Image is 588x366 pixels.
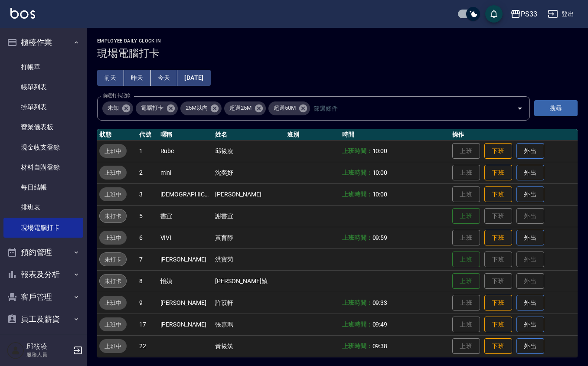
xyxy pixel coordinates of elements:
td: 5 [137,205,158,227]
button: Open [513,101,527,115]
td: [PERSON_NAME]媜 [213,270,284,292]
span: 上班中 [99,298,127,307]
span: 09:38 [372,343,388,350]
td: 書宜 [158,205,213,227]
span: 未打卡 [100,255,126,264]
span: 09:49 [372,321,388,328]
button: 下班 [484,143,512,159]
button: 外出 [516,165,544,181]
td: [PERSON_NAME] [158,292,213,314]
span: 10:00 [372,169,388,176]
b: 上班時間： [342,147,372,154]
b: 上班時間： [342,234,372,241]
td: 邱筱凌 [213,140,284,162]
div: PS33 [521,9,537,20]
a: 打帳單 [3,57,83,77]
td: 洪寶菊 [213,248,284,270]
span: 上班中 [99,233,127,242]
span: 上班中 [99,342,127,351]
a: 掛單列表 [3,97,83,117]
button: 下班 [484,230,512,246]
td: 7 [137,248,158,270]
td: [DEMOGRAPHIC_DATA][PERSON_NAME] [158,183,213,205]
button: 員工及薪資 [3,308,83,330]
td: 怡媜 [158,270,213,292]
button: 下班 [484,317,512,333]
p: 服務人員 [26,351,71,359]
td: [PERSON_NAME] [158,248,213,270]
td: 17 [137,314,158,335]
b: 上班時間： [342,321,372,328]
div: 超過50M [268,101,310,115]
span: 上班中 [99,320,127,329]
button: 客戶管理 [3,286,83,308]
td: [PERSON_NAME] [158,314,213,335]
button: 下班 [484,165,512,181]
td: [PERSON_NAME] [213,183,284,205]
button: 下班 [484,186,512,203]
button: 登出 [544,6,578,22]
td: 8 [137,270,158,292]
td: 許苡軒 [213,292,284,314]
button: 上班 [452,208,480,224]
button: 前天 [97,70,124,86]
b: 上班時間： [342,343,372,350]
button: 下班 [484,338,512,354]
span: 25M以內 [180,104,213,112]
button: 外出 [516,143,544,159]
span: 09:59 [372,234,388,241]
button: PS33 [507,5,541,23]
th: 狀態 [97,129,137,141]
td: 9 [137,292,158,314]
td: 22 [137,335,158,357]
span: 10:00 [372,147,388,154]
button: 櫃檯作業 [3,31,83,54]
th: 時間 [340,129,450,141]
h2: Employee Daily Clock In [97,38,578,44]
div: 電腦打卡 [136,101,178,115]
button: 報表及分析 [3,263,83,286]
label: 篩選打卡記錄 [103,92,131,99]
button: 外出 [516,317,544,333]
b: 上班時間： [342,169,372,176]
th: 班別 [285,129,340,141]
h3: 現場電腦打卡 [97,47,578,59]
div: 未知 [102,101,133,115]
td: 3 [137,183,158,205]
a: 帳單列表 [3,77,83,97]
span: 上班中 [99,147,127,156]
button: 外出 [516,295,544,311]
th: 姓名 [213,129,284,141]
b: 上班時間： [342,299,372,306]
button: 預約管理 [3,241,83,264]
a: 現金收支登錄 [3,137,83,157]
button: 下班 [484,295,512,311]
img: Logo [10,8,35,19]
span: 09:33 [372,299,388,306]
input: 篩選條件 [311,101,502,116]
span: 未打卡 [100,277,126,286]
button: 上班 [452,273,480,289]
button: 上班 [452,252,480,268]
span: 上班中 [99,168,127,177]
div: 25M以內 [180,101,222,115]
td: 沈奕妤 [213,162,284,183]
td: 1 [137,140,158,162]
b: 上班時間： [342,191,372,198]
img: Person [7,342,24,359]
span: 10:00 [372,191,388,198]
a: 材料自購登錄 [3,157,83,177]
td: 黃筱筑 [213,335,284,357]
th: 暱稱 [158,129,213,141]
button: 外出 [516,186,544,203]
td: 2 [137,162,158,183]
td: Rube [158,140,213,162]
button: 外出 [516,338,544,354]
h5: 邱筱凌 [26,342,71,351]
td: 黃育靜 [213,227,284,248]
a: 現場電腦打卡 [3,218,83,238]
span: 上班中 [99,190,127,199]
button: 外出 [516,230,544,246]
button: 今天 [151,70,178,86]
td: 謝書宜 [213,205,284,227]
